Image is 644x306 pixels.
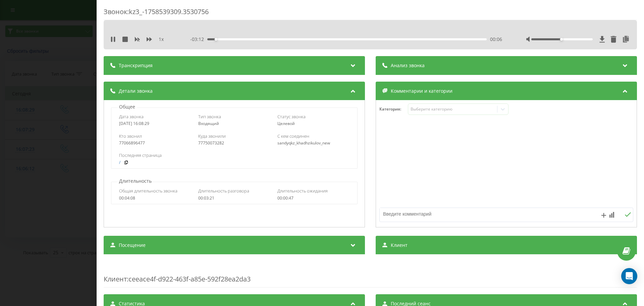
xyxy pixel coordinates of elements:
div: 77066896477 [119,141,191,145]
span: Клиент [391,242,408,249]
div: sandyqkz_khadhzikulov_new [277,141,350,145]
span: Тип звонка [198,114,221,120]
span: Целевой [277,121,295,126]
span: Дата звонка [119,114,144,120]
div: 00:00:47 [277,196,350,201]
div: Accessibility label [215,38,217,41]
div: : ceeace4f-d922-463f-a85e-592f28ea2da3 [104,261,637,288]
div: Звонок : kz3_-1758539309.3530756 [104,7,637,20]
span: Входящий [198,121,219,126]
div: Accessibility label [560,38,563,41]
span: Общая длительность звонка [119,188,177,194]
span: Посещение [119,242,146,249]
h4: Категория : [379,107,408,112]
span: Длительность разговора [198,188,249,194]
span: Клиент [104,274,127,283]
div: Open Intercom Messenger [621,268,637,284]
span: 1 x [159,36,164,43]
span: Последняя страница [119,152,162,158]
div: [DATE] 16:08:29 [119,121,191,126]
span: Статус звонка [277,114,306,120]
span: Длительность ожидания [277,188,328,194]
span: Анализ звонка [391,62,425,69]
div: 00:03:21 [198,196,270,201]
div: Выберите категорию [411,106,494,112]
div: 00:04:08 [119,196,191,201]
span: Детали звонка [119,88,153,94]
p: Длительность [117,178,153,184]
span: Комментарии и категории [391,88,452,94]
p: Общее [117,103,137,110]
span: 00:06 [490,36,502,43]
div: 77750073282 [198,141,270,145]
a: / [119,160,120,165]
span: Транскрипция [119,62,153,69]
span: С кем соединен [277,133,309,139]
span: Кто звонил [119,133,142,139]
span: - 03:12 [190,36,207,43]
span: Куда звонили [198,133,226,139]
